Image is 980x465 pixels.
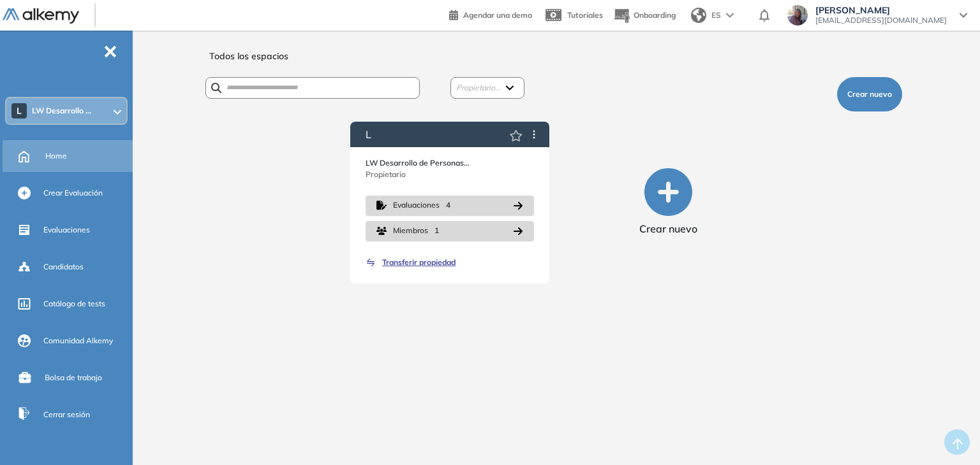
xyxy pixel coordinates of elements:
button: Crear nuevo [837,77,902,111]
img: Logo [3,8,79,24]
span: L [17,106,22,116]
span: Catálogo de tests [43,298,105,310]
span: Comunidad Alkemy [43,335,113,347]
span: Evaluaciones [43,224,90,236]
span: Candidatos [43,261,84,273]
span: Onboarding [634,10,676,20]
span: Tutoriales [567,10,603,20]
span: Propietario... [456,83,501,93]
button: Onboarding [613,2,676,29]
span: ES [711,10,721,21]
span: Transferir propiedad [382,257,456,268]
button: Crear nuevo [639,168,697,236]
button: Miembros1 [366,221,534,241]
span: Crear Evaluación [43,187,103,199]
button: Evaluaciones4 [366,196,534,216]
span: Crear nuevo [639,221,697,236]
span: Agendar una demo [463,10,532,20]
button: Transferir propiedad [366,257,456,268]
h1: Todos los espacios [209,51,288,62]
a: Agendar una demo [449,6,532,22]
span: L [366,127,371,142]
span: LW Desarrollo ... [32,106,91,116]
span: Bolsa de trabajo [45,372,102,383]
span: 4 [446,199,450,211]
span: 1 [434,225,439,237]
span: Cerrar sesión [43,409,90,420]
img: world [691,8,706,23]
span: Miembros [393,225,428,237]
span: [EMAIL_ADDRESS][DOMAIN_NAME] [815,15,947,25]
img: arrow [726,13,734,18]
p: Propietario [366,169,534,180]
span: Evaluaciones [393,199,440,211]
span: Home [45,150,67,162]
span: [PERSON_NAME] [815,5,947,15]
p: LW Desarrollo de Personas... [366,157,534,169]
